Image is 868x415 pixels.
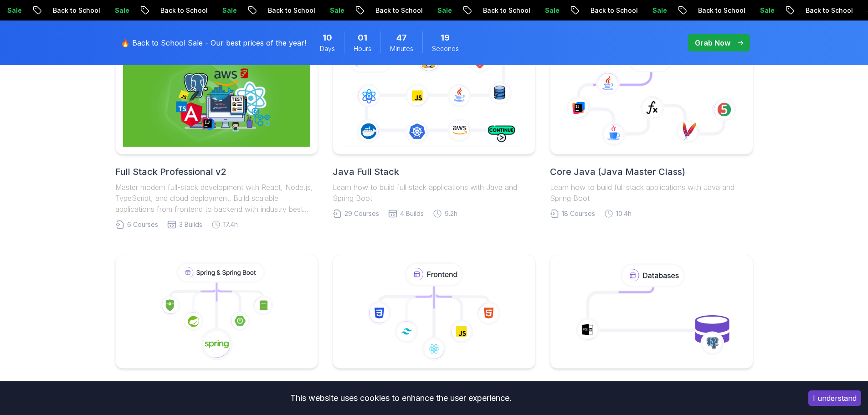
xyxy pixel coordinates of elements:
span: 6 Courses [127,220,158,229]
h2: Spring and Spring Boot [115,379,318,392]
span: 1 Hours [358,31,367,44]
p: Back to School [218,6,280,15]
div: This website uses cookies to enhance the user experience. [7,388,795,408]
span: 3 Builds [179,220,202,229]
span: 9.2h [445,209,457,218]
h2: Java Full Stack [333,165,535,178]
h2: Databases [550,379,753,392]
p: Sale [172,6,201,15]
p: Back to School [3,6,65,15]
span: 10 Days [323,31,332,44]
p: Back to School [540,6,602,15]
p: Sale [495,6,524,15]
p: Back to School [755,6,817,15]
span: 10.4h [616,209,632,218]
p: Learn how to build full stack applications with Java and Spring Boot [333,182,535,204]
p: Sale [65,6,94,15]
p: 🔥 Back to School Sale - Our best prices of the year! [121,37,306,48]
span: Seconds [432,44,459,53]
p: Sale [602,6,632,15]
p: Sale [280,6,309,15]
span: Days [320,44,335,53]
p: Master modern full-stack development with React, Node.js, TypeScript, and cloud deployment. Build... [115,182,318,215]
a: Java Full StackLearn how to build full stack applications with Java and Spring Boot29 Courses4 Bu... [333,41,535,218]
span: 4 Builds [400,209,424,218]
span: Hours [354,44,371,53]
p: Sale [710,6,739,15]
p: Sale [387,6,416,15]
a: Full Stack Professional v2Full Stack Professional v2Master modern full-stack development with Rea... [115,41,318,229]
p: Back to School [110,6,172,15]
h2: Frontend Developer [333,379,535,392]
a: Core Java (Java Master Class)Learn how to build full stack applications with Java and Spring Boot... [550,41,753,218]
p: Sale [817,6,847,15]
p: Back to School [325,6,387,15]
p: Back to School [648,6,710,15]
span: 47 Minutes [396,31,407,44]
h2: Full Stack Professional v2 [115,165,318,178]
span: 19 Seconds [441,31,450,44]
p: Grab Now [695,37,730,48]
span: Minutes [390,44,413,53]
button: Accept cookies [808,390,861,406]
h2: Core Java (Java Master Class) [550,165,753,178]
span: 29 Courses [344,209,379,218]
p: Learn how to build full stack applications with Java and Spring Boot [550,182,753,204]
span: 17.4h [223,220,238,229]
p: Back to School [433,6,495,15]
img: Full Stack Professional v2 [123,48,310,147]
span: 18 Courses [562,209,595,218]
